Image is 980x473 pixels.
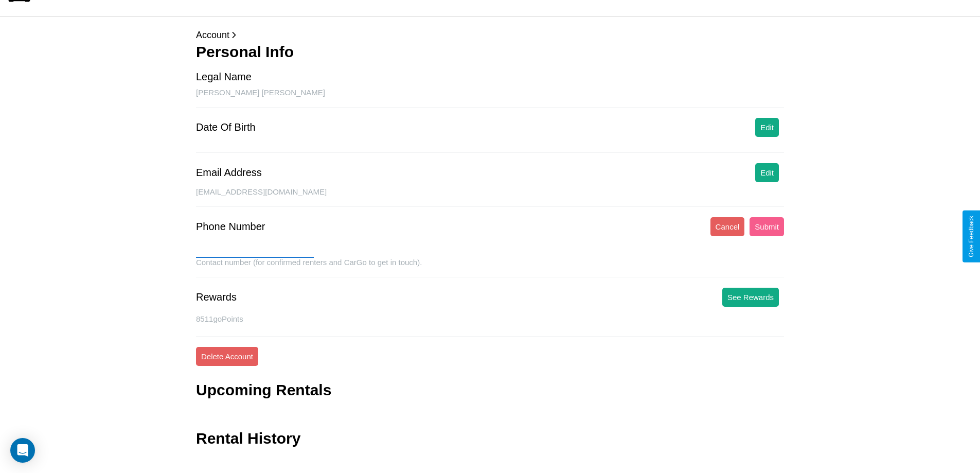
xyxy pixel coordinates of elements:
div: Rewards [196,291,237,303]
div: Contact number (for confirmed renters and CarGo to get in touch). [196,258,784,277]
button: Cancel [710,217,745,236]
button: Edit [755,163,779,182]
button: Delete Account [196,347,258,366]
div: Date Of Birth [196,121,256,133]
div: Legal Name [196,71,252,83]
div: Phone Number [196,221,265,233]
h3: Personal Info [196,43,784,61]
p: Account [196,27,784,43]
div: Give Feedback [968,216,975,257]
button: See Rewards [722,288,779,307]
div: Open Intercom Messenger [10,438,35,463]
p: 8511 goPoints [196,312,784,326]
button: Edit [755,118,779,137]
div: [EMAIL_ADDRESS][DOMAIN_NAME] [196,187,784,207]
div: [PERSON_NAME] [PERSON_NAME] [196,88,784,108]
div: Email Address [196,167,262,179]
button: Submit [750,217,784,236]
h3: Upcoming Rentals [196,381,331,399]
h3: Rental History [196,430,300,447]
